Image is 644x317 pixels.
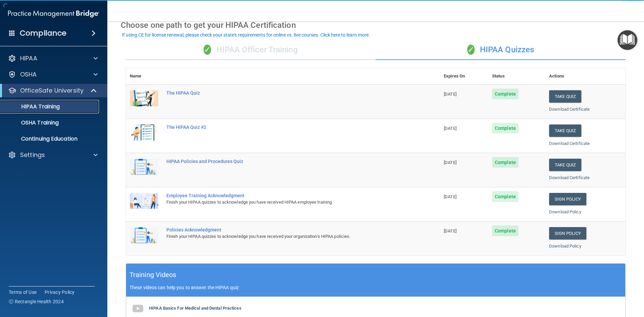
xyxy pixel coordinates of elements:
[549,227,586,240] a: Sign Policy
[467,45,475,55] span: ✓
[549,244,581,249] a: Download Policy
[204,45,211,55] span: ✓
[549,90,581,103] button: Take Quiz
[20,54,37,62] p: HIPAA
[166,159,406,164] div: HIPAA Policies and Procedures Quiz
[129,269,176,281] h5: Training Videos
[45,289,75,296] a: Privacy Policy
[492,89,519,99] span: Complete
[492,225,519,236] span: Complete
[444,228,457,233] span: [DATE]
[492,157,519,168] span: Complete
[166,90,406,96] div: The HIPAA Quiz
[20,151,45,159] p: Settings
[9,289,37,296] a: Terms of Use
[545,68,626,85] th: Actions
[166,198,406,206] div: Finish your HIPAA quizzes to acknowledge you have received HIPAA employee training.
[9,298,64,305] span: Ⓒ Rectangle Health 2024
[129,285,622,290] p: These videos can help you to answer the HIPAA quiz
[166,227,406,232] div: Policies Acknowledgment
[20,87,84,95] p: OfficeSafe University
[444,92,457,97] span: [DATE]
[20,70,37,78] p: OSHA
[549,193,586,205] a: Sign Policy
[444,160,457,165] span: [DATE]
[4,136,96,142] p: Continuing Education
[8,70,98,78] a: OSHA
[488,68,545,85] th: Status
[20,29,66,38] h4: Compliance
[4,119,59,126] p: OSHA Training
[126,40,376,60] div: HIPAA Officer Training
[166,124,406,130] div: The HIPAA Quiz #2
[121,15,631,35] div: Choose one path to get your HIPAA Certification
[8,7,99,20] img: PMB logo
[492,191,519,202] span: Complete
[122,33,370,37] div: If using CE for license renewal, please check your state's requirements for online vs. live cours...
[121,32,371,38] button: If using CE for license renewal, please check your state's requirements for online vs. live cours...
[549,209,581,214] a: Download Policy
[492,123,519,134] span: Complete
[549,141,590,146] a: Download Certificate
[549,107,590,112] a: Download Certificate
[376,40,626,60] div: HIPAA Quizzes
[549,175,590,180] a: Download Certificate
[8,54,98,62] a: HIPAA
[440,68,488,85] th: Expires On
[618,30,637,50] button: Open Resource Center
[126,68,162,85] th: Name
[8,151,98,159] a: Settings
[166,232,406,241] div: Finish your HIPAA quizzes to acknowledge you have received your organization’s HIPAA policies.
[131,302,145,315] img: gray_youtube_icon.38fcd6cc.png
[549,124,581,137] button: Take Quiz
[166,193,406,198] div: Employee Training Acknowledgment
[444,194,457,199] span: [DATE]
[8,87,97,95] a: OfficeSafe University
[4,103,60,110] p: HIPAA Training
[549,159,581,171] button: Take Quiz
[444,126,457,131] span: [DATE]
[149,306,241,311] b: HIPAA Basics For Medical and Dental Practices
